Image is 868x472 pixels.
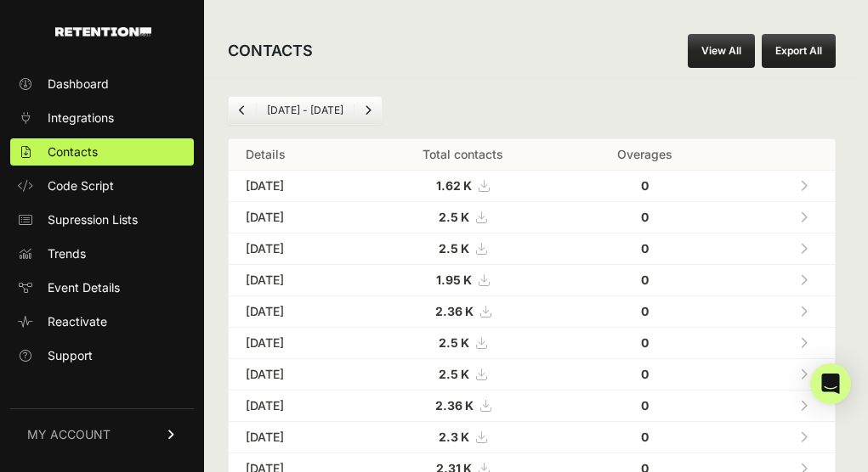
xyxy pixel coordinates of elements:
strong: 2.36 K [435,398,474,413]
span: Reactivate [48,313,107,330]
a: Reactivate [10,308,194,335]
strong: 0 [641,273,649,287]
a: View All [688,34,755,68]
div: Open Intercom Messenger [810,363,851,404]
td: [DATE] [229,265,360,296]
td: [DATE] [229,391,360,422]
span: Dashboard [48,76,109,93]
strong: 0 [641,178,649,193]
a: Support [10,342,194,369]
td: [DATE] [229,296,360,328]
strong: 0 [641,430,649,444]
a: 2.5 K [439,367,486,381]
th: Total contacts [360,139,565,171]
a: Code Script [10,172,194,199]
li: [DATE] - [DATE] [256,104,354,117]
span: Supression Lists [48,211,138,228]
strong: 0 [641,210,649,224]
a: MY ACCOUNT [10,408,194,460]
span: Code Script [48,177,114,194]
strong: 0 [641,367,649,381]
strong: 2.5 K [439,241,469,256]
td: [DATE] [229,202,360,233]
a: Trends [10,240,194,267]
th: Details [229,139,360,171]
a: Previous [229,97,256,124]
span: Support [48,347,93,364]
a: Contacts [10,138,194,166]
a: 2.36 K [435,304,491,318]
strong: 0 [641,335,649,350]
td: [DATE] [229,171,360,202]
td: [DATE] [229,359,360,391]
span: Trends [48,245,86,262]
td: [DATE] [229,233,360,265]
a: Next [355,97,382,124]
span: Event Details [48,279,120,296]
strong: 2.5 K [439,335,469,350]
a: Dashboard [10,70,194,98]
a: 1.62 K [436,178,489,193]
strong: 1.95 K [436,273,472,287]
h2: CONTACTS [228,39,313,63]
img: Retention.com [55,27,151,37]
a: 2.3 K [439,430,486,444]
td: [DATE] [229,422,360,453]
span: Contacts [48,143,98,160]
td: [DATE] [229,328,360,359]
a: 2.5 K [439,335,486,350]
strong: 0 [641,398,649,413]
strong: 2.5 K [439,367,469,381]
a: 2.5 K [439,210,486,224]
strong: 0 [641,241,649,256]
strong: 1.62 K [436,178,472,193]
th: Overages [565,139,724,171]
a: Supression Lists [10,206,194,233]
strong: 2.3 K [439,430,469,444]
strong: 0 [641,304,649,318]
strong: 2.5 K [439,210,469,224]
span: Integrations [48,110,114,126]
a: 2.5 K [439,241,486,256]
span: MY ACCOUNT [27,426,111,443]
strong: 2.36 K [435,304,474,318]
a: 2.36 K [435,398,491,413]
a: Integrations [10,104,194,132]
a: 1.95 K [436,273,489,287]
button: Export All [762,34,836,68]
a: Event Details [10,274,194,301]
